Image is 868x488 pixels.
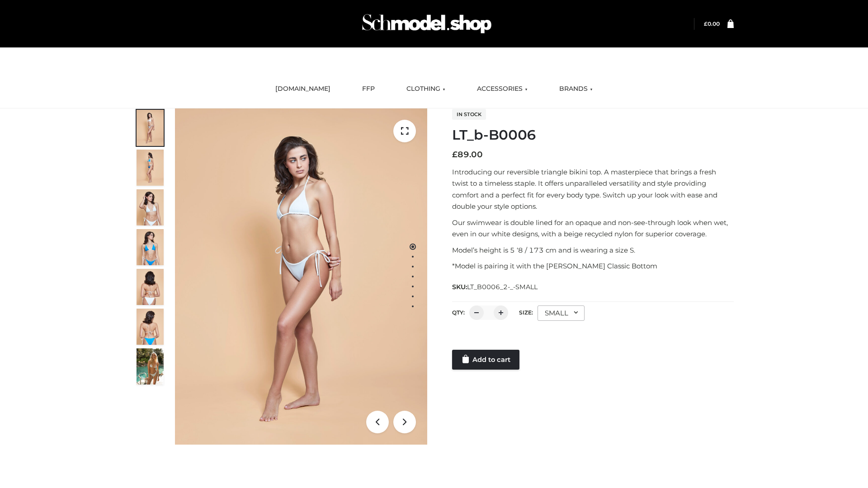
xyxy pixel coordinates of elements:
[452,350,519,370] a: Add to cart
[552,79,599,99] a: BRANDS
[452,244,734,256] p: Model’s height is 5 ‘8 / 173 cm and is wearing a size S.
[452,217,734,240] p: Our swimwear is double lined for an opaque and non-see-through look when wet, even in our white d...
[704,20,720,27] bdi: 0.00
[538,305,585,321] div: SMALL
[452,309,465,316] label: QTY:
[400,79,452,99] a: CLOTHING
[137,150,164,186] img: ArielClassicBikiniTop_CloudNine_AzureSky_OW114ECO_2-scaled.jpg
[137,309,164,345] img: ArielClassicBikiniTop_CloudNine_AzureSky_OW114ECO_8-scaled.jpg
[452,150,458,160] span: £
[452,166,734,212] p: Introducing our reversible triangle bikini top. A masterpiece that brings a fresh twist to a time...
[467,283,538,291] span: LT_B0006_2-_-SMALL
[269,79,337,99] a: [DOMAIN_NAME]
[355,79,382,99] a: FFP
[137,110,164,146] img: ArielClassicBikiniTop_CloudNine_AzureSky_OW114ECO_1-scaled.jpg
[137,229,164,265] img: ArielClassicBikiniTop_CloudNine_AzureSky_OW114ECO_4-scaled.jpg
[359,6,495,42] img: Schmodel Admin 964
[452,127,734,143] h1: LT_b-B0006
[137,189,164,225] img: ArielClassicBikiniTop_CloudNine_AzureSky_OW114ECO_3-scaled.jpg
[137,348,164,385] img: Arieltop_CloudNine_AzureSky2.jpg
[137,269,164,305] img: ArielClassicBikiniTop_CloudNine_AzureSky_OW114ECO_7-scaled.jpg
[519,309,533,316] label: Size:
[704,20,720,27] a: £0.00
[452,282,538,292] span: SKU:
[175,108,427,445] img: ArielClassicBikiniTop_CloudNine_AzureSky_OW114ECO_1
[452,260,734,272] p: *Model is pairing it with the [PERSON_NAME] Classic Bottom
[452,150,483,160] bdi: 89.00
[470,79,534,99] a: ACCESSORIES
[452,109,486,120] span: In stock
[704,20,708,27] span: £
